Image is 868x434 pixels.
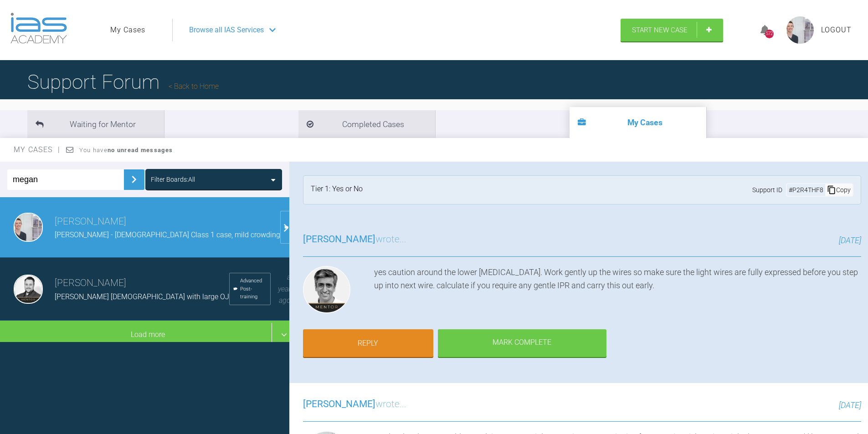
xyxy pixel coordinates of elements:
[278,273,291,305] span: a year ago
[765,30,774,38] div: 572
[303,397,406,412] h3: wrote...
[821,24,852,36] a: Logout
[839,400,861,410] span: [DATE]
[303,266,350,313] img: Asif Chatoo
[438,329,606,357] div: Mark Complete
[786,16,814,44] img: profile.png
[108,147,173,153] strong: no unread messages
[240,277,267,301] span: Advanced Post-training
[10,13,67,44] img: logo-light.3e3ef733.png
[303,398,375,409] span: [PERSON_NAME]
[621,19,723,41] a: Start New Case
[169,82,219,91] a: Back to Home
[27,110,164,138] li: Waiting for Mentor
[27,66,219,98] h1: Support Forum
[632,26,688,34] span: Start New Case
[14,275,43,304] img: Greg Souster
[298,110,435,138] li: Completed Cases
[189,24,264,36] span: Browse all IAS Services
[55,292,229,301] span: [PERSON_NAME] [DEMOGRAPHIC_DATA] with large OJ
[55,276,229,291] h3: [PERSON_NAME]
[151,174,195,184] div: Filter Boards: All
[55,214,280,230] h3: [PERSON_NAME]
[127,172,141,187] img: chevronRight.28bd32b0.svg
[79,147,173,153] span: You have
[14,145,61,154] span: My Cases
[311,183,363,197] div: Tier 1: Yes or No
[55,230,280,239] span: [PERSON_NAME] - [DEMOGRAPHIC_DATA] Class 1 case, mild crowding
[752,185,782,195] span: Support ID
[7,169,124,190] input: Enter Case ID or Title
[303,329,433,357] a: Reply
[374,266,861,317] div: yes caution around the lower [MEDICAL_DATA]. Work gently up the wires so make sure the light wire...
[825,184,853,196] div: Copy
[14,213,43,242] img: laura burns
[303,234,375,245] span: [PERSON_NAME]
[303,232,406,247] h3: wrote...
[110,24,145,36] a: My Cases
[787,185,825,195] div: # P2R4THF8
[839,235,861,245] span: [DATE]
[570,107,706,138] li: My Cases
